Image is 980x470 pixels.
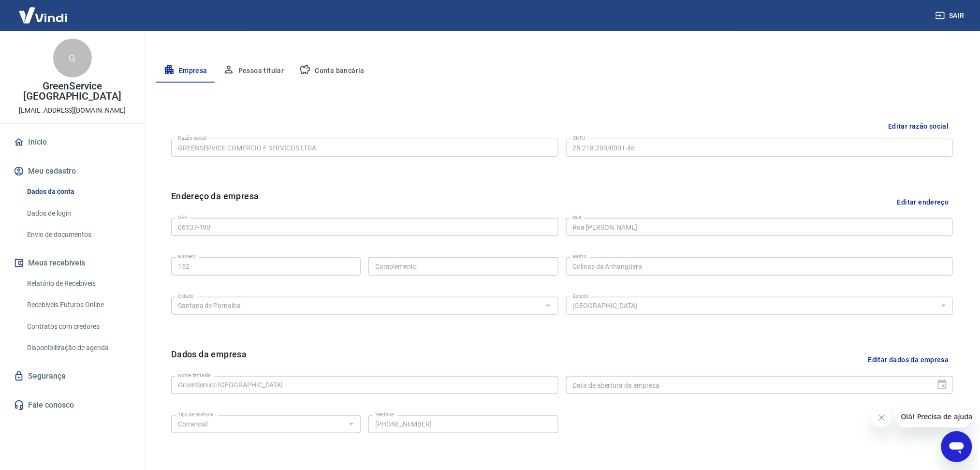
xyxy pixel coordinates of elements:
a: Fale conosco [12,395,133,416]
span: Olá! Precisa de ajuda? [6,7,81,15]
label: Número [178,253,196,260]
a: Relatório de Recebíveis [23,274,133,294]
button: Conta bancária [292,59,372,83]
h6: Dados da empresa [171,348,247,372]
label: CEP [178,214,187,221]
input: DD/MM/YYYY [566,376,929,394]
a: Segurança [12,366,133,387]
h6: Endereço da empresa [171,190,259,214]
label: Rua [573,214,582,221]
a: Dados de login [23,204,133,223]
button: Pessoa titular [215,59,292,83]
label: Tipo de telefone [178,411,213,418]
iframe: Botão para abrir a janela de mensagens [941,431,972,462]
label: Cidade [178,293,193,300]
input: Digite aqui algumas palavras para buscar a cidade [174,300,540,312]
button: Editar dados da empresa [864,348,953,372]
button: Meus recebíveis [12,252,133,274]
a: Contratos com credores [23,317,133,337]
button: Sair [934,7,968,25]
button: Empresa [156,59,215,83]
a: Envio de documentos [23,225,133,245]
p: GreenService [GEOGRAPHIC_DATA] [8,81,137,102]
button: Meu cadastro [12,161,133,182]
a: Dados da conta [23,182,133,202]
p: [EMAIL_ADDRESS][DOMAIN_NAME] [19,105,126,116]
div: G [53,39,92,77]
label: Estado [573,293,589,300]
button: Editar endereço [893,190,953,214]
img: Vindi [12,0,74,30]
iframe: Fechar mensagem [872,408,892,427]
button: Editar razão social [884,117,953,135]
label: Nome fantasia [178,372,211,379]
a: Disponibilização de agenda [23,338,133,358]
label: Razão social [178,134,206,142]
a: Início [12,132,133,153]
label: Bairro [573,253,586,260]
iframe: Mensagem da empresa [895,406,972,427]
label: CNPJ [573,134,585,142]
label: Telefone [375,411,394,418]
a: Recebíveis Futuros Online [23,295,133,315]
